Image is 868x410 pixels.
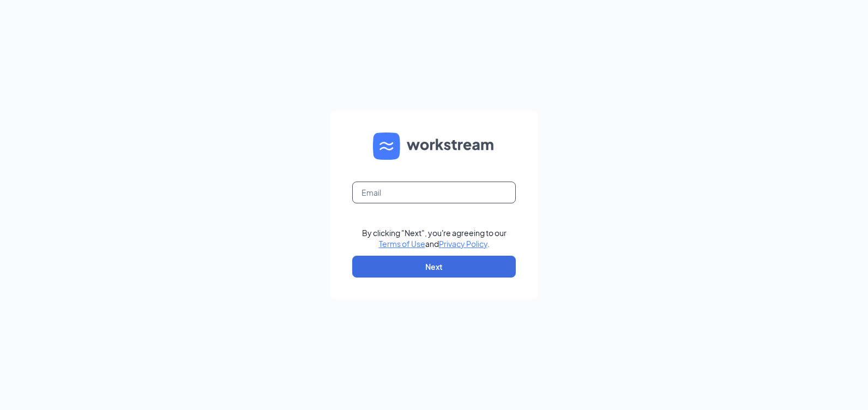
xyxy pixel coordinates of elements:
a: Privacy Policy [439,239,487,249]
button: Next [352,256,516,278]
input: Email [352,182,516,203]
img: WS logo and Workstream text [373,132,495,160]
a: Terms of Use [379,239,425,249]
div: By clicking "Next", you're agreeing to our and . [362,227,507,249]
